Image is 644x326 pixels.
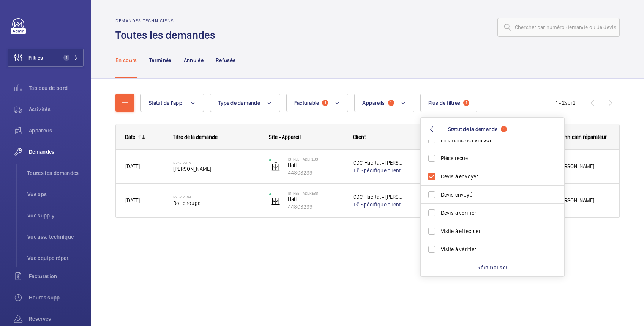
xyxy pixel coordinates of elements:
span: 1 - 2 2 [556,100,576,106]
p: 44803239 [288,203,343,211]
span: Statut de la demande [448,126,498,132]
span: 1 [463,100,469,106]
p: Hall [288,195,343,203]
div: Press SPACE to select this row. [116,150,619,184]
span: Activités [29,106,84,113]
span: Vue supply [27,212,84,219]
span: Devis à vérifier [441,209,545,217]
span: 1 [501,126,507,132]
span: Site - Appareil [269,134,301,140]
p: [STREET_ADDRESS] [288,157,343,161]
p: Hall [288,161,343,169]
span: Type de demande [218,100,260,106]
span: sur [565,100,573,106]
span: Toutes les demandes [27,169,84,177]
span: 1 [388,100,394,106]
span: Visite à vérifier [441,246,545,253]
span: Devis envoyé [441,191,545,198]
p: CDC Habitat - [PERSON_NAME] [353,159,403,167]
span: [PERSON_NAME] [557,196,610,205]
span: Vue ops [27,191,84,198]
span: Devis à envoyer [441,173,545,180]
span: Appareils [29,127,84,134]
p: En cours [115,57,137,64]
h1: Toutes les demandes [115,28,220,42]
span: [PERSON_NAME] [557,162,610,171]
span: Vue ass. technique [27,233,84,241]
span: Boite rouge [173,199,259,207]
span: Titre de la demande [173,134,218,140]
button: Type de demande [210,94,280,112]
p: Terminée [149,57,172,64]
span: Statut de l'app. [148,100,184,106]
a: Spécifique client [353,167,403,174]
span: 1 [322,100,328,106]
span: Filtres [28,54,43,61]
span: Technicien réparateur [557,134,607,140]
img: elevator.svg [271,162,280,171]
span: Facturation [29,272,84,280]
p: Refusée [216,57,235,64]
span: Visite à effectuer [441,227,545,235]
span: Tableau de bord [29,84,84,92]
h2: R25-12869 [173,195,259,199]
button: Statut de l'app. [140,94,204,112]
div: Press SPACE to select this row. [116,184,619,218]
h2: Demandes techniciens [115,18,220,24]
span: Pièce reçue [441,154,545,162]
p: 44803239 [288,169,343,176]
span: Réserves [29,315,84,323]
h2: R25-12906 [173,161,259,165]
p: Annulée [184,57,204,64]
button: Plus de filtres1 [420,94,478,112]
p: CDC Habitat - [PERSON_NAME] [353,193,403,201]
span: Vue équipe répar. [27,254,84,262]
p: Réinitialiser [477,264,508,271]
span: Appareils [362,100,385,106]
span: Heures supp. [29,294,84,301]
div: Date [125,134,135,140]
span: Client [353,134,366,140]
span: Facturable [294,100,319,106]
span: Demandes [29,148,84,156]
button: Appareils1 [354,94,414,112]
a: Spécifique client [353,201,403,208]
button: Filtres1 [8,49,84,67]
img: elevator.svg [271,196,280,205]
p: [STREET_ADDRESS] [288,191,343,195]
span: [DATE] [125,163,140,169]
span: [PERSON_NAME] [173,165,259,173]
input: Chercher par numéro demande ou de devis [497,18,620,37]
span: Plus de filtres [428,100,461,106]
span: 1 [63,55,69,61]
button: Statut de la demande1 [421,118,564,140]
button: Facturable1 [286,94,349,112]
span: [DATE] [125,197,140,203]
